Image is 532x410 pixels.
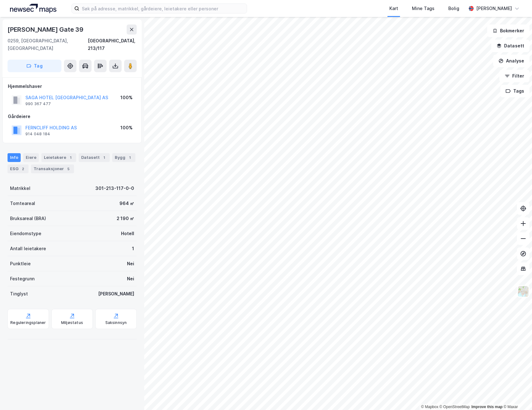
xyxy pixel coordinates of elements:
div: 990 367 477 [25,101,51,106]
div: Kart [389,5,398,12]
div: Matrikkel [10,185,30,192]
div: Saksinnsyn [105,320,127,325]
div: Reguleringsplaner [10,320,46,325]
div: Leietakere [41,153,76,162]
div: Nei [127,260,134,267]
img: Z [517,285,529,297]
img: logo.a4113a55bc3d86da70a041830d287a7e.svg [10,4,56,13]
div: Kontrollprogram for chat [501,380,532,410]
div: [GEOGRAPHIC_DATA], 213/117 [88,37,137,52]
div: 914 048 184 [25,132,50,137]
div: 1 [127,154,133,161]
button: Filter [499,70,529,82]
div: 2 190 ㎡ [117,215,134,222]
div: Tinglyst [10,290,28,298]
div: Info [8,153,21,162]
div: 100% [120,94,133,101]
div: Festegrunn [10,275,34,283]
div: 2 [20,166,26,172]
a: Improve this map [471,405,503,409]
div: Punktleie [10,260,31,267]
input: Søk på adresse, matrikkel, gårdeiere, leietakere eller personer [79,4,247,13]
div: Bruksareal (BRA) [10,215,46,222]
div: [PERSON_NAME] [476,5,512,12]
div: 100% [120,124,133,132]
div: Antall leietakere [10,245,46,252]
a: OpenStreetMap [440,405,470,409]
div: Mine Tags [412,5,435,12]
div: Eiendomstype [10,230,41,237]
div: 5 [65,166,71,172]
div: 964 ㎡ [119,200,134,207]
button: Analyse [493,55,529,67]
div: [PERSON_NAME] Gate 39 [8,24,85,35]
div: Hjemmelshaver [8,83,136,90]
button: Tags [500,85,529,97]
div: ESG [8,165,29,173]
div: 1 [132,245,134,252]
div: 0259, [GEOGRAPHIC_DATA], [GEOGRAPHIC_DATA] [8,37,88,52]
div: 1 [67,154,74,161]
button: Bokmerker [487,24,529,37]
div: Datasett [79,153,110,162]
div: Tomteareal [10,200,35,207]
div: Miljøstatus [61,320,83,325]
div: Bolig [448,5,459,12]
div: Gårdeiere [8,113,136,120]
div: 1 [101,154,107,161]
button: Tag [8,60,61,72]
button: Datasett [491,40,529,52]
div: [PERSON_NAME] [98,290,134,298]
a: Mapbox [421,405,438,409]
div: 301-213-117-0-0 [95,185,134,192]
div: Bygg [112,153,135,162]
iframe: Chat Widget [501,380,532,410]
div: Nei [127,275,134,283]
div: Transaksjoner [31,165,74,173]
div: Hotell [121,230,134,237]
div: Eiere [23,153,39,162]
